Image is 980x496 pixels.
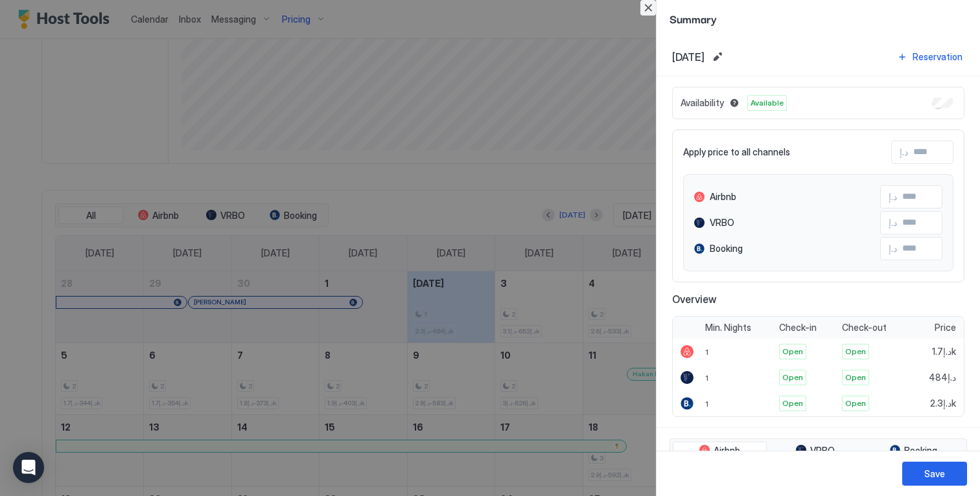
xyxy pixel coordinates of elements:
span: Booking [904,445,937,457]
span: Open [782,346,803,357]
span: Summary [670,10,967,27]
span: Open [845,398,866,409]
button: Blocked dates override all pricing rules and remain unavailable until manually unblocked [727,95,742,111]
div: Reservation [913,50,962,63]
span: [DATE] [672,51,705,63]
span: Open [782,372,803,383]
span: Airbnb [710,191,736,203]
span: Check-out [842,322,887,333]
span: Available [751,97,784,109]
button: Save [902,462,967,486]
button: Airbnb [673,442,767,460]
span: د.إ [900,146,908,158]
span: د.إ [889,217,897,229]
span: Airbnb [714,445,740,457]
span: VRBO [710,217,734,229]
span: د.إ [889,243,897,254]
span: Check-in [779,322,817,333]
span: Overview [672,293,964,306]
button: VRBO [769,442,861,460]
div: Save [924,467,945,480]
span: Apply price to all channels [683,146,790,158]
span: Price [935,322,956,333]
span: Availability [681,97,724,109]
span: د.إ1.7k [932,346,956,357]
span: د.إ [889,191,897,203]
span: د.إ484 [929,372,956,383]
div: Open Intercom Messenger [13,452,44,483]
span: Booking [710,243,743,254]
span: VRBO [810,445,835,457]
span: د.إ2.3k [930,398,956,409]
button: Reservation [895,48,964,65]
span: Open [845,346,866,357]
div: tab-group [670,438,967,463]
button: Booking [863,442,964,460]
span: 1 [705,373,708,383]
span: Open [845,372,866,383]
span: 1 [705,399,708,409]
span: Min. Nights [705,322,751,333]
span: Open [782,398,803,409]
span: 1 [705,347,708,357]
button: Edit date range [710,49,725,65]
